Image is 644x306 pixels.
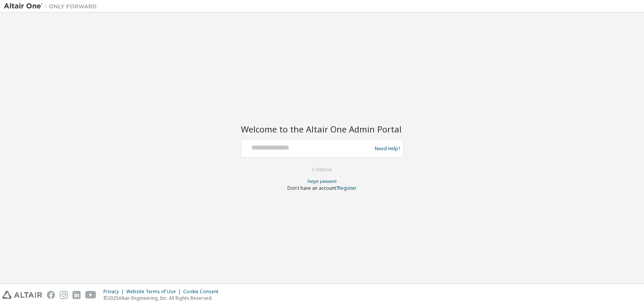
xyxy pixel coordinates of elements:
div: Website Terms of Use [126,289,183,295]
span: Don't have an account? [287,185,338,191]
div: Cookie Consent [183,289,223,295]
img: facebook.svg [47,291,55,299]
h2: Welcome to the Altair One Admin Portal [241,124,404,134]
img: youtube.svg [85,291,96,299]
img: instagram.svg [60,291,68,299]
a: Need Help? [375,148,400,149]
img: linkedin.svg [72,291,81,299]
img: Altair One [4,2,101,10]
p: © 2025 Altair Engineering, Inc. All Rights Reserved. [103,295,223,301]
div: Privacy [103,289,126,295]
a: Register [338,185,357,191]
a: Forgot password [307,179,337,184]
img: altair_logo.svg [2,291,42,299]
